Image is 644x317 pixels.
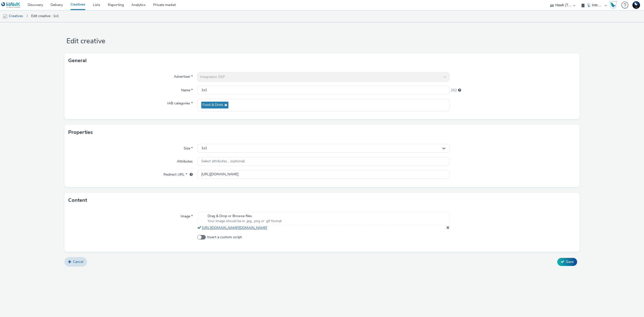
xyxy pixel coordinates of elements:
[73,259,83,264] span: Cancel
[609,1,617,9] img: Hawk Academy
[3,14,8,19] img: mobile
[64,36,580,46] h1: Edit creative
[175,157,195,164] label: Attributes
[64,257,87,267] a: Cancel
[557,258,577,266] button: Save
[197,86,450,95] input: Name
[165,99,195,106] label: IAB categories *
[179,212,195,219] label: Image *
[179,86,195,93] label: Name *
[172,72,195,79] label: Advertiser *
[68,129,93,136] h3: Properties
[208,214,282,219] span: Drag & Drop or Browse files.
[68,196,87,204] h3: Content
[208,219,282,224] span: Your image should be in .jpg, .png or .gif format
[187,172,193,177] div: URL will be used as a validation URL with some SSPs and it will be the redirection URL of your cr...
[207,235,242,240] span: Insert a custom script
[182,144,195,151] label: Size *
[201,159,245,164] span: Select attributes... (optional)
[162,170,195,177] label: Redirect URL *
[632,1,640,9] img: Support Hawk
[566,259,574,264] span: Save
[202,225,269,230] a: [URL][DOMAIN_NAME][DOMAIN_NAME]
[201,146,207,150] span: 1x1
[197,170,450,179] input: url...
[68,57,87,64] h3: General
[451,88,457,93] span: 252
[203,103,223,107] span: Food & Drink
[458,88,461,93] div: Maximum 255 characters
[29,10,61,22] a: Edit creative : 1x1
[1,2,21,8] img: undefined Logo
[609,1,619,9] a: Hawk Academy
